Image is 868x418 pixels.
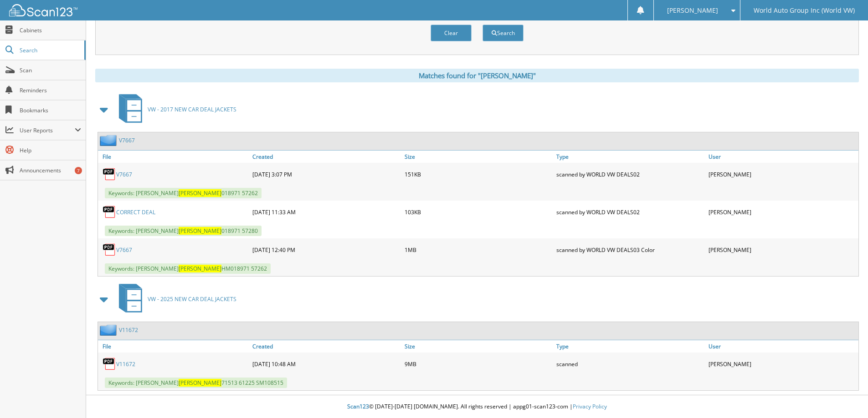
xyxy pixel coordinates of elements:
span: Reminders [20,86,81,94]
span: Keywords: [PERSON_NAME] HM018971 57262 [105,263,271,274]
button: Clear [431,25,472,41]
span: Help [20,146,81,154]
a: Type [554,340,706,353]
span: [PERSON_NAME] [179,379,221,387]
div: 151KB [402,165,555,183]
a: Created [250,340,402,353]
div: scanned [554,355,706,373]
span: [PERSON_NAME] [667,8,718,13]
span: Announcements [20,166,81,174]
span: Scan [20,66,81,74]
div: [PERSON_NAME] [706,241,858,259]
img: PDF.png [103,357,116,371]
a: V11672 [119,326,138,334]
span: [PERSON_NAME] [179,227,221,235]
button: Search [483,25,524,41]
span: Keywords: [PERSON_NAME] 018971 57262 [105,188,262,198]
a: V7667 [116,246,132,254]
span: Bookmarks [20,106,81,114]
div: [PERSON_NAME] [706,203,858,221]
a: V7667 [119,136,135,144]
span: VW - 2025 NEW CAR DEAL JACKETS [148,295,236,303]
span: Keywords: [PERSON_NAME] 018971 57280 [105,226,262,236]
iframe: Chat Widget [822,374,868,418]
a: V7667 [116,171,132,178]
div: [PERSON_NAME] [706,165,858,183]
span: [PERSON_NAME] [179,189,221,197]
a: File [98,340,250,353]
div: [DATE] 12:40 PM [250,241,402,259]
a: VW - 2025 NEW CAR DEAL JACKETS [113,281,236,317]
span: World Auto Group Inc (World VW) [754,8,855,13]
span: Search [20,46,80,54]
div: 7 [75,167,82,174]
a: Size [402,340,555,353]
a: VW - 2017 NEW CAR DEAL JACKETS [113,91,236,127]
div: [DATE] 3:07 PM [250,165,402,183]
div: [DATE] 10:48 AM [250,355,402,373]
span: VW - 2017 NEW CAR DEAL JACKETS [148,106,236,113]
img: PDF.png [103,167,116,181]
div: scanned by WORLD VW DEALS02 [554,165,706,183]
div: [DATE] 11:33 AM [250,203,402,221]
span: Scan123 [347,403,369,410]
a: Created [250,151,402,163]
span: [PERSON_NAME] [179,265,221,272]
div: scanned by WORLD VW DEALS02 [554,203,706,221]
span: Cabinets [20,26,81,34]
img: scan123-logo-white.svg [9,4,77,16]
a: User [706,340,858,353]
img: PDF.png [103,243,116,257]
a: User [706,151,858,163]
div: Matches found for "[PERSON_NAME]" [95,69,859,82]
span: User Reports [20,126,75,134]
img: PDF.png [103,205,116,219]
div: 9MB [402,355,555,373]
a: CORRECT DEAL [116,208,155,216]
a: V11672 [116,360,135,368]
div: scanned by WORLD VW DEALS03 Color [554,241,706,259]
a: Type [554,151,706,163]
span: Keywords: [PERSON_NAME] 71513 61225 SM108515 [105,378,287,388]
img: folder2.png [100,324,119,336]
a: File [98,151,250,163]
div: © [DATE]-[DATE] [DOMAIN_NAME]. All rights reserved | appg01-scan123-com | [86,396,868,418]
div: 103KB [402,203,555,221]
img: folder2.png [100,135,119,146]
a: Privacy Policy [573,403,607,410]
div: 1MB [402,241,555,259]
a: Size [402,151,555,163]
div: [PERSON_NAME] [706,355,858,373]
